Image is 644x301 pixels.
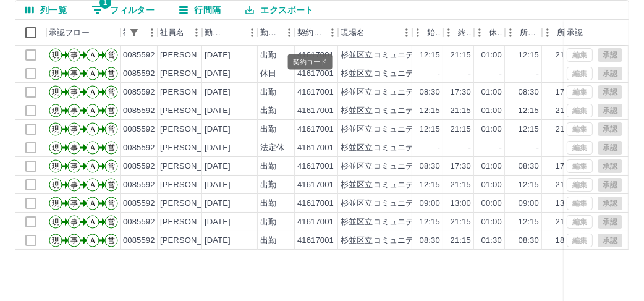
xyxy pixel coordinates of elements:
button: 列選択 [15,1,77,19]
button: メニュー [243,23,261,42]
text: 現 [52,180,59,189]
div: 現場名 [341,20,365,46]
div: 41617001 [297,161,334,172]
div: 出勤 [260,216,276,228]
div: 12:15 [420,216,440,228]
text: 営 [108,236,115,245]
div: [DATE] [205,49,231,61]
div: 契約コード [297,20,323,46]
div: 杉並区立コミュニティふらっと阿佐谷 [341,198,479,210]
div: 承認 [567,20,583,46]
button: エクスポート [235,1,323,19]
div: 12:15 [519,105,539,117]
div: [PERSON_NAME] [160,198,227,210]
div: [DATE] [205,198,231,210]
div: 41617001 [297,179,334,191]
div: [DATE] [205,124,231,135]
div: 始業 [412,20,443,46]
text: Ａ [89,125,96,134]
div: 17:30 [556,87,576,98]
div: 41617001 [297,216,334,228]
div: [PERSON_NAME] [160,87,227,98]
div: 0085592 [123,87,155,98]
text: 現 [52,199,59,208]
div: 休憩 [489,20,502,46]
div: 41617001 [297,235,334,247]
div: 所定開始 [520,20,540,46]
text: 現 [52,88,59,96]
text: 現 [52,218,59,226]
div: [DATE] [205,216,231,228]
button: ソート [226,24,243,41]
div: 0085592 [123,161,155,172]
div: 21:15 [451,49,471,61]
div: 41617001 [297,87,334,98]
div: 12:15 [519,216,539,228]
div: 休憩 [474,20,505,46]
div: 08:30 [519,87,539,98]
div: 杉並区立コミュニティふらっと阿佐谷 [341,142,479,154]
div: 出勤 [260,235,276,247]
div: 杉並区立コミュニティふらっと阿佐谷 [341,235,479,247]
text: 営 [108,51,115,59]
text: 事 [70,125,78,134]
div: 21:15 [451,179,471,191]
div: 0085592 [123,235,155,247]
div: 出勤 [260,179,276,191]
text: 営 [108,106,115,115]
text: 営 [108,180,115,189]
button: メニュー [187,23,206,42]
div: 41617001 [297,68,334,80]
div: 勤務日 [202,20,258,46]
div: 承認フロー [46,20,121,46]
div: 17:30 [556,161,576,172]
text: 営 [108,162,115,171]
div: 承認フロー [49,20,90,46]
text: 営 [108,218,115,226]
text: Ａ [89,143,96,152]
text: 現 [52,51,59,59]
text: 事 [70,180,78,189]
div: - [468,68,471,80]
text: 現 [52,125,59,134]
div: 杉並区立コミュニティふらっと阿佐谷 [341,124,479,135]
div: 08:30 [519,161,539,172]
div: 21:15 [451,216,471,228]
div: [PERSON_NAME] [160,142,227,154]
div: 杉並区立コミュニティふらっと阿佐谷 [341,105,479,117]
div: 21:15 [451,235,471,247]
div: [PERSON_NAME] [160,179,227,191]
div: 社員名 [158,20,202,46]
text: 事 [70,199,78,208]
div: 杉並区立コミュニティふらっと阿佐谷 [341,179,479,191]
div: 17:30 [451,87,471,98]
div: 13:00 [556,198,576,210]
div: 09:00 [519,198,539,210]
div: 杉並区立コミュニティふらっと阿佐谷 [341,87,479,98]
div: 社員番号 [121,20,158,46]
div: [DATE] [205,68,231,80]
text: 営 [108,69,115,78]
div: 21:15 [556,124,576,135]
div: - [536,68,539,80]
div: 08:30 [420,161,440,172]
div: 41617001 [297,198,334,210]
div: 01:00 [481,87,502,98]
div: 41617001 [297,105,334,117]
div: 契約コード [288,54,333,70]
div: 12:15 [519,124,539,135]
text: Ａ [89,162,96,171]
div: 勤務日 [205,20,226,46]
div: 13:00 [451,198,471,210]
div: 12:15 [519,49,539,61]
text: 事 [70,162,78,171]
button: メニュー [143,23,161,42]
text: 営 [108,125,115,134]
text: Ａ [89,199,96,208]
div: 21:15 [556,49,576,61]
div: 契約コード [295,20,338,46]
div: 12:15 [420,124,440,135]
text: 現 [52,236,59,245]
div: 18:00 [556,235,576,247]
div: [PERSON_NAME] [160,161,227,172]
